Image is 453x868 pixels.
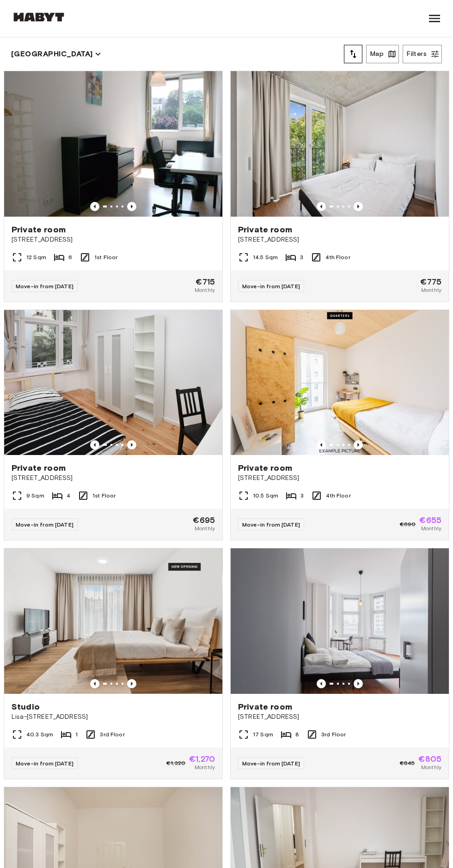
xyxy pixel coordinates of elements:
span: [STREET_ADDRESS] [12,473,215,483]
img: Marketing picture of unit DE-01-07-009-02Q [231,310,449,455]
span: Monthly [421,763,441,771]
a: Marketing picture of unit DE-01-259-018-03QPrevious imagePrevious imagePrivate room[STREET_ADDRES... [230,71,449,302]
span: €695 [193,516,215,524]
span: Monthly [195,763,215,771]
span: Move-in from [DATE] [242,760,300,767]
span: Private room [12,462,66,473]
span: Lisa-[STREET_ADDRESS] [12,712,215,722]
button: Previous image [127,440,136,449]
img: Marketing picture of unit DE-01-047-05H [231,548,449,694]
span: €715 [196,278,215,286]
img: Marketing picture of unit DE-01-259-018-03Q [231,71,449,217]
a: Marketing picture of unit DE-01-491-304-001Previous imagePrevious imageStudioLisa-[STREET_ADDRESS... [4,548,223,779]
button: Previous image [317,440,326,449]
span: 1st Floor [92,492,116,500]
span: Monthly [195,286,215,294]
span: €775 [420,278,441,286]
button: Previous image [90,679,99,688]
a: Marketing picture of unit DE-01-047-05HPrevious imagePrevious imagePrivate room[STREET_ADDRESS]17... [230,548,449,779]
button: Previous image [354,202,363,211]
span: 3rd Floor [321,730,346,739]
img: Marketing picture of unit DE-01-232-03M [4,310,222,455]
span: €1,320 [166,759,185,767]
span: Private room [12,224,66,235]
span: Private room [238,462,292,473]
span: Private room [238,701,292,712]
a: Marketing picture of unit DE-01-041-02MPrevious imagePrevious imagePrivate room[STREET_ADDRESS]12... [4,71,223,302]
span: Move-in from [DATE] [16,521,73,528]
span: 4 [67,492,70,500]
a: Marketing picture of unit DE-01-07-009-02QPrevious imagePrevious imagePrivate room[STREET_ADDRESS... [230,310,449,541]
span: 1st Floor [94,253,117,261]
span: 4th Floor [326,492,350,500]
span: Move-in from [DATE] [242,283,300,290]
button: Map [366,45,399,63]
button: Previous image [354,679,363,688]
span: Monthly [195,524,215,533]
span: €805 [418,755,441,763]
button: Previous image [354,440,363,449]
button: Previous image [90,440,99,449]
span: 6 [68,253,72,261]
img: Habyt [11,12,67,22]
span: 1 [75,730,78,739]
span: [STREET_ADDRESS] [238,712,441,722]
span: €655 [419,516,441,524]
span: 3 [300,492,304,500]
span: [STREET_ADDRESS] [12,235,215,244]
span: 10.5 Sqm [253,492,278,500]
a: Marketing picture of unit DE-01-232-03MPrevious imagePrevious imagePrivate room[STREET_ADDRESS]9 ... [4,310,223,541]
img: Marketing picture of unit DE-01-041-02M [4,71,222,217]
span: 4th Floor [325,253,350,261]
span: 14.5 Sqm [253,253,278,261]
button: Previous image [127,679,136,688]
button: tune [344,45,362,63]
span: [STREET_ADDRESS] [238,235,441,244]
span: Studio [12,701,40,712]
span: Move-in from [DATE] [242,521,300,528]
button: [GEOGRAPHIC_DATA] [11,48,101,61]
span: Move-in from [DATE] [16,283,73,290]
span: Move-in from [DATE] [16,760,73,767]
span: €845 [400,759,415,767]
span: 3 [300,253,303,261]
span: 12 Sqm [26,253,46,261]
span: Monthly [421,286,441,294]
span: Private room [238,224,292,235]
button: Previous image [317,202,326,211]
span: 8 [295,730,299,739]
img: Marketing picture of unit DE-01-491-304-001 [4,548,222,694]
span: Monthly [421,524,441,533]
button: Previous image [127,202,136,211]
span: €1,270 [189,755,215,763]
button: Filters [403,45,442,63]
span: 17 Sqm [253,730,273,739]
span: 3rd Floor [100,730,124,739]
button: Previous image [317,679,326,688]
button: Previous image [90,202,99,211]
span: [STREET_ADDRESS] [238,473,441,483]
span: 9 Sqm [26,492,44,500]
span: €690 [400,520,416,528]
span: 40.3 Sqm [26,730,53,739]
